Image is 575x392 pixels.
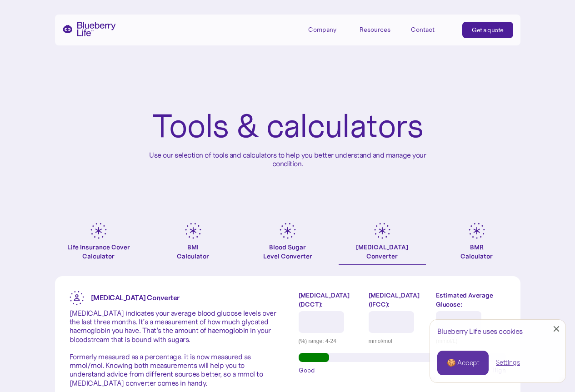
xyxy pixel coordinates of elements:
div: 🍪 Accept [447,358,479,368]
div: Blood Sugar Level Converter [263,243,312,261]
div: (%) range: 4-24 [299,337,362,346]
a: Blood SugarLevel Converter [244,223,331,265]
div: Blueberry Life uses cookies [437,327,558,336]
span: Good [299,366,315,375]
a: [MEDICAL_DATA]Converter [339,223,426,265]
div: Resources [360,22,400,37]
div: Company [308,22,349,37]
strong: [MEDICAL_DATA] Converter [91,293,180,302]
div: Company [308,26,336,34]
label: [MEDICAL_DATA] (DCCT): [299,291,362,309]
a: BMICalculator [150,223,237,265]
div: Resources [360,26,390,34]
p: [MEDICAL_DATA] indicates your average blood glucose levels over the last three months. It’s a mea... [70,309,277,387]
a: BMRCalculator [433,223,520,265]
p: Use our selection of tools and calculators to help you better understand and manage your condition. [142,151,433,168]
div: mmol/mol [369,337,429,346]
div: Close Cookie Popup [556,329,557,329]
h1: Tools & calculators [152,109,423,144]
div: BMI Calculator [177,243,209,261]
a: Close Cookie Popup [547,320,565,338]
a: Settings [496,358,520,367]
label: [MEDICAL_DATA] (IFCC): [369,291,429,309]
div: BMR Calculator [460,243,493,261]
label: Estimated Average Glucose: [436,291,505,309]
div: Life Insurance Cover Calculator [55,243,142,261]
a: home [62,22,116,36]
div: Contact [411,26,435,34]
a: Get a quote [462,22,513,38]
a: Life Insurance Cover Calculator [55,223,142,265]
div: [MEDICAL_DATA] Converter [356,243,408,261]
a: Contact [411,22,452,37]
a: 🍪 Accept [437,351,489,375]
div: Get a quote [472,25,504,35]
